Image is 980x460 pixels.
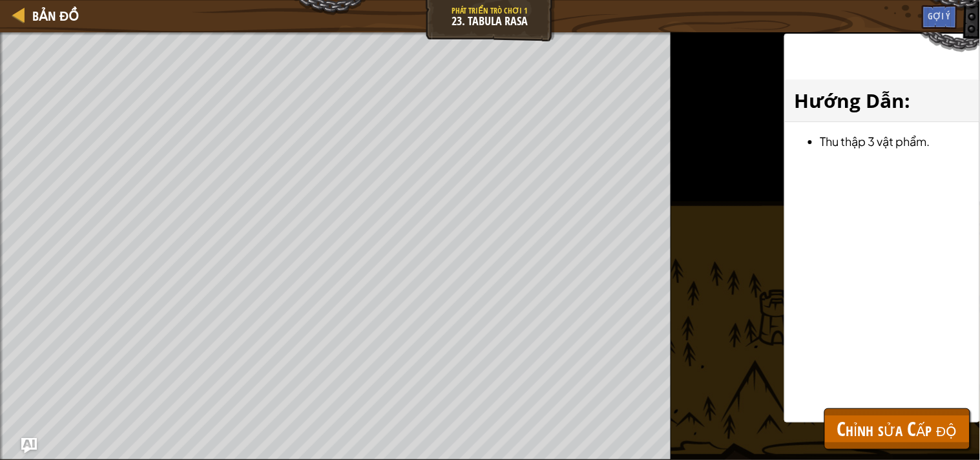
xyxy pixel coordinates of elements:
[928,10,951,22] span: Gợi ý
[26,7,79,25] a: Bản đồ
[824,408,970,450] button: Chỉnh sửa Cấp độ
[837,415,957,442] span: Chỉnh sửa Cấp độ
[795,87,905,114] span: Hướng Dẫn
[21,438,37,454] button: Ask AI
[795,86,970,115] h3: :
[820,132,970,151] li: Thu thập 3 vật phẩm.
[32,7,79,25] span: Bản đồ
